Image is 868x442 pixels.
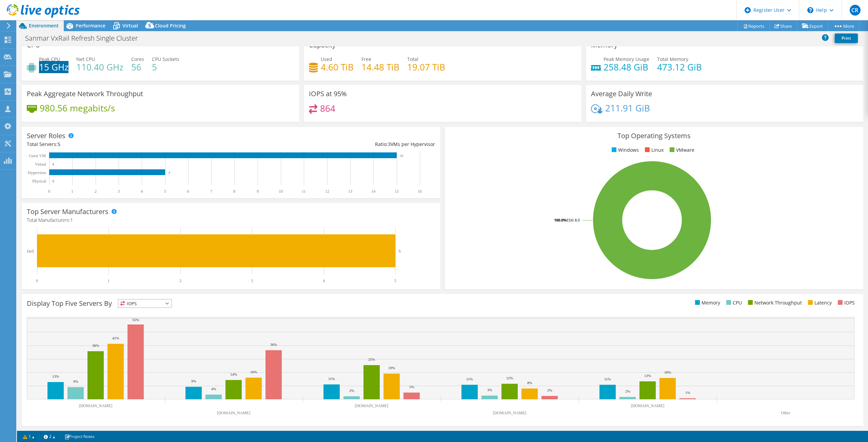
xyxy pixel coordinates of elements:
[131,56,144,62] span: Cores
[71,189,73,194] text: 1
[118,189,120,194] text: 3
[806,299,832,307] li: Latency
[657,56,688,62] span: Total Memory
[270,342,277,346] text: 36%
[605,104,650,112] h4: 211.91 GiB
[53,180,54,183] text: 0
[22,35,149,42] h1: Sanmar VxRail Refresh Single Cluster
[76,63,123,71] h4: 110.40 GHz
[257,189,259,194] text: 9
[251,278,253,283] text: 3
[152,63,179,71] h4: 5
[487,388,492,392] text: 3%
[399,249,401,253] text: 5
[39,432,60,441] a: 2
[625,389,630,393] text: 2%
[328,377,335,381] text: 11%
[737,21,770,31] a: Reports
[27,208,108,215] h3: Top Server Manufacturers
[187,189,189,194] text: 6
[164,189,166,194] text: 5
[27,216,435,224] h4: Total Manufacturers:
[418,189,422,194] text: 16
[92,343,99,348] text: 36%
[233,189,235,194] text: 8
[141,189,143,194] text: 4
[567,217,580,223] tspan: ESXi 8.0
[591,41,617,49] h3: Memory
[631,403,665,408] text: [DOMAIN_NAME]
[493,411,527,415] text: [DOMAIN_NAME]
[28,170,46,175] text: Hypervisor
[58,141,60,147] span: 5
[506,376,513,380] text: 12%
[604,56,649,62] span: Peak Memory Usage
[279,189,283,194] text: 10
[828,21,860,31] a: More
[348,189,352,194] text: 13
[179,278,181,283] text: 2
[60,432,99,441] a: Project Notes
[210,189,212,194] text: 7
[40,104,115,112] h4: 980.56 megabits/s
[325,189,329,194] text: 12
[368,357,375,361] text: 25%
[693,299,720,307] li: Memory
[769,21,797,31] a: Share
[309,90,347,98] h3: IOPS at 95%
[725,299,742,307] li: CPU
[302,189,306,194] text: 11
[155,22,186,29] span: Cloud Pricing
[250,370,257,374] text: 16%
[407,56,418,62] span: Total
[27,41,40,49] h3: CPU
[118,299,172,308] span: IOPS
[122,22,138,29] span: Virtual
[836,299,855,307] li: IOPS
[466,377,473,381] text: 11%
[527,381,532,385] text: 8%
[39,63,68,71] h4: 15 GHz
[70,217,73,223] span: 1
[231,141,435,148] div: Ratio: VMs per Hypervisor
[355,403,389,408] text: [DOMAIN_NAME]
[29,22,59,29] span: Environment
[371,189,375,194] text: 14
[27,90,143,98] h3: Peak Aggregate Network Throughput
[169,171,170,174] text: 5
[797,21,828,31] a: Export
[657,63,702,71] h4: 473.12 GiB
[547,388,552,392] text: 2%
[18,432,39,441] a: 1
[112,336,119,340] text: 41%
[95,189,97,194] text: 2
[610,146,639,154] li: Windows
[76,56,95,62] span: Net CPU
[131,63,144,71] h4: 56
[554,217,567,223] tspan: 100.0%
[48,189,50,194] text: 0
[53,163,54,166] text: 0
[79,403,113,408] text: [DOMAIN_NAME]
[388,141,391,147] span: 3
[29,153,46,158] text: Guest VM
[781,411,790,415] text: Other
[36,278,38,283] text: 0
[27,249,34,254] text: Dell
[132,318,139,322] text: 55%
[685,391,690,395] text: 1%
[152,56,179,62] span: CPU Sockets
[191,379,196,383] text: 9%
[746,299,802,307] li: Network Throughput
[409,385,414,389] text: 5%
[73,379,78,383] text: 9%
[39,56,60,62] span: Peak CPU
[52,374,59,378] text: 13%
[32,179,46,184] text: Physical
[107,278,110,283] text: 1
[604,377,611,381] text: 11%
[230,372,237,376] text: 14%
[604,63,649,71] h4: 258.48 GiB
[217,411,251,415] text: [DOMAIN_NAME]
[321,63,354,71] h4: 4.60 TiB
